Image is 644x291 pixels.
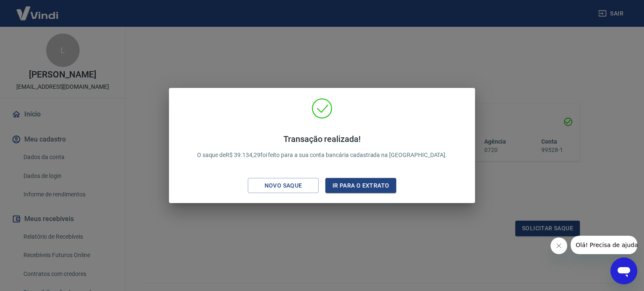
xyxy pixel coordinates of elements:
[197,134,447,144] h4: Transação realizada!
[571,236,637,254] iframe: Mensagem da empresa
[197,134,447,160] p: O saque de R$ 39.134,29 foi feito para a sua conta bancária cadastrada na [GEOGRAPHIC_DATA].
[254,180,312,191] div: Novo saque
[248,178,319,193] button: Novo saque
[5,6,70,13] span: Olá! Precisa de ajuda?
[610,258,637,284] iframe: Botão para abrir a janela de mensagens
[551,237,567,254] iframe: Fechar mensagem
[325,178,396,193] button: Ir para o extrato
